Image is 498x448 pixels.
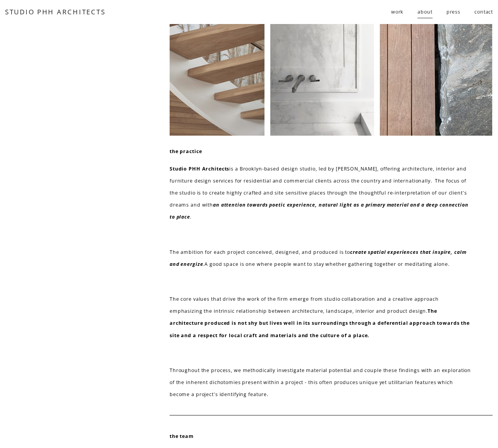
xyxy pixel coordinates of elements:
[170,364,472,400] p: Throughout the process, we methodically investigate material potential and couple these findings ...
[170,433,194,439] strong: the team
[170,163,472,223] p: is a Brooklyn-based design studio, led by [PERSON_NAME], offering architecture, interior and furn...
[474,5,493,19] a: contact
[170,249,468,267] em: create spatial experiences that inspire, calm and energize
[170,202,470,220] em: an attention towards poetic experience, natural light as a primary material and a deep connection...
[203,261,204,267] em: .
[170,165,229,172] strong: Studio PHH Architects
[170,246,472,270] p: The ambition for each project conceived, designed, and produced is to A good space is one where p...
[170,148,202,155] strong: the practice
[391,5,404,19] a: folder dropdown
[190,214,192,220] em: .
[391,6,404,18] span: work
[446,5,460,19] a: press
[170,293,472,341] p: The core values that drive the work of the firm emerge from studio collaboration and a creative a...
[170,308,471,338] strong: The architecture produced is not shy but lives well in its surroundings through a deferential app...
[417,5,432,19] a: about
[5,7,105,16] a: STUDIO PHH ARCHITECTS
